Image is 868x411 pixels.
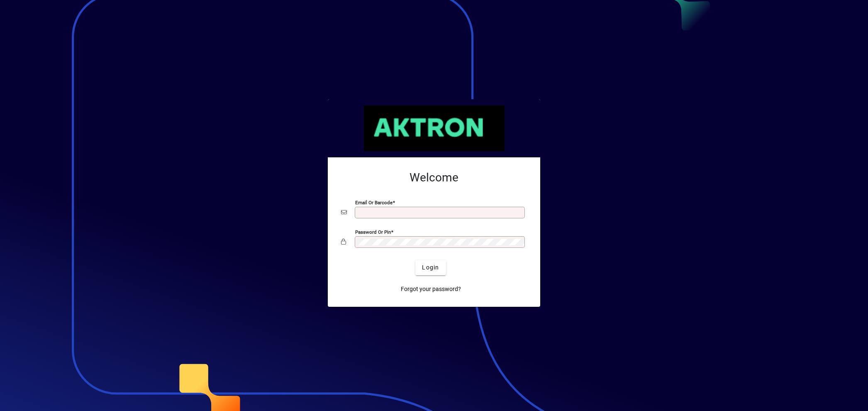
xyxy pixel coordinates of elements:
a: Forgot your password? [397,282,464,297]
span: Forgot your password? [401,285,461,294]
mat-label: Password or Pin [355,229,391,235]
button: Login [415,260,446,275]
mat-label: Email or Barcode [355,199,393,205]
h2: Welcome [341,171,527,185]
span: Login [422,263,439,272]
